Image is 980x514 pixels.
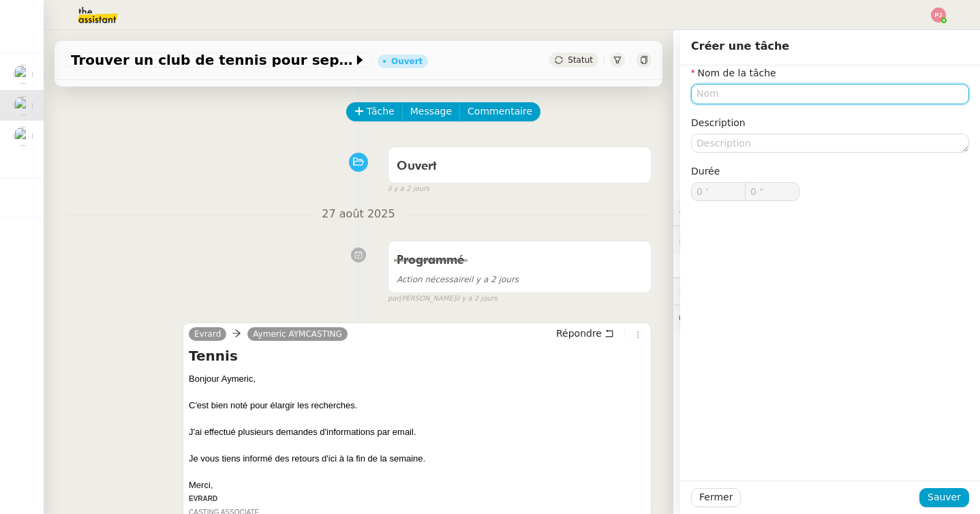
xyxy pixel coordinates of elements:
span: 🔐 [679,232,767,247]
span: Répondre [556,327,602,340]
button: Répondre [551,326,619,341]
input: 0 min [692,183,745,200]
span: Programmé [397,254,464,267]
span: Statut [568,55,593,65]
a: Evrard [189,328,226,340]
span: Fermer [699,489,733,505]
div: Bonjour Aymeric, [189,372,645,386]
span: il y a 2 jours [388,183,429,195]
div: 🔐Données client [673,226,980,253]
span: il y a 2 jours [397,275,519,284]
img: users%2FW4OQjB9BRtYK2an7yusO0WsYLsD3%2Favatar%2F28027066-518b-424c-8476-65f2e549ac29 [14,65,33,84]
div: J'ai effectué plusieurs demandes d'informations par email. [189,425,645,439]
small: [PERSON_NAME] [388,293,497,305]
button: Tâche [346,102,403,121]
div: Je vous tiens informé des retours d'ici à la fin de la semaine. [189,452,645,466]
span: Tâche [367,104,395,119]
span: par [388,293,399,305]
div: ⚙️Procédures [673,199,980,226]
span: Ouvert [397,160,437,172]
div: C'est bien noté pour élargir les recherches. [189,399,645,412]
div: 💬Commentaires 4 [673,305,980,332]
button: Message [402,102,460,121]
span: Commentaire [468,104,532,119]
span: Trouver un club de tennis pour septembre [71,53,353,67]
span: Message [410,104,452,119]
span: Action nécessaire [397,275,469,284]
span: 💬 [679,313,791,324]
a: Aymeric AYMCASTING [247,328,348,340]
div: Merci, [189,479,645,492]
button: Fermer [691,488,741,507]
label: Description [691,117,746,128]
span: ⚙️ [679,205,750,220]
b: EVRARD [189,495,217,502]
div: ⏲️Tâches 33:13 [673,278,980,305]
span: ⏲️ [679,286,778,297]
span: Durée [691,166,720,177]
span: 27 août 2025 [311,205,405,224]
button: Commentaire [459,102,540,121]
span: il y a 2 jours [456,293,497,305]
span: Sauver [928,489,961,505]
label: Nom de la tâche [691,67,776,78]
h4: Tennis [189,346,645,365]
img: svg [931,7,946,22]
button: Sauver [919,488,969,507]
span: Créer une tâche [691,40,789,52]
input: Nom [691,84,969,104]
img: users%2F1PNv5soDtMeKgnH5onPMHqwjzQn1%2Favatar%2Fd0f44614-3c2d-49b8-95e9-0356969fcfd1 [14,96,33,115]
input: 0 sec [746,183,799,200]
img: users%2FW4OQjB9BRtYK2an7yusO0WsYLsD3%2Favatar%2F28027066-518b-424c-8476-65f2e549ac29 [14,127,33,146]
div: Ouvert [391,57,423,65]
